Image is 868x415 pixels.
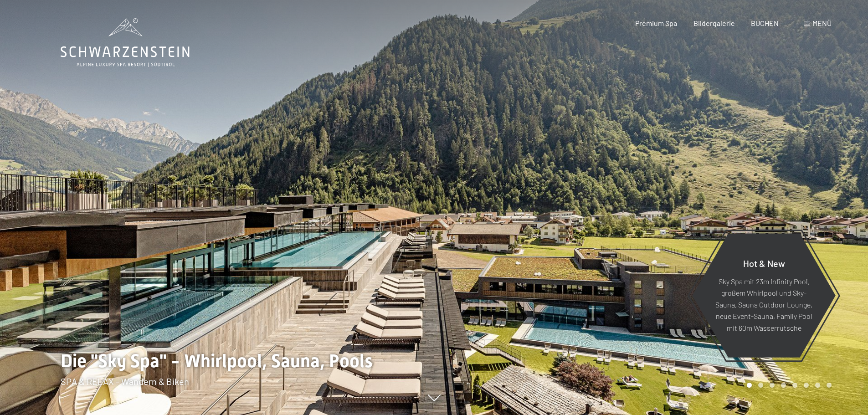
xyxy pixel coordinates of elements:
p: Sky Spa mit 23m Infinity Pool, großem Whirlpool und Sky-Sauna, Sauna Outdoor Lounge, neue Event-S... [714,275,813,333]
div: Carousel Page 7 [815,383,820,388]
div: Carousel Page 3 [770,383,775,388]
div: Carousel Page 2 [758,383,763,388]
a: BUCHEN [751,19,779,27]
span: Menü [812,19,832,27]
a: Premium Spa [635,19,677,27]
div: Carousel Page 5 [792,383,797,388]
div: Carousel Page 1 (Current Slide) [747,383,752,388]
div: Carousel Page 6 [804,383,809,388]
a: Hot & New Sky Spa mit 23m Infinity Pool, großem Whirlpool und Sky-Sauna, Sauna Outdoor Lounge, ne... [692,233,836,358]
div: Carousel Page 4 [781,383,786,388]
div: Carousel Page 8 [827,383,832,388]
div: Carousel Pagination [744,383,832,388]
span: Hot & New [743,257,785,268]
a: Bildergalerie [693,19,735,27]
